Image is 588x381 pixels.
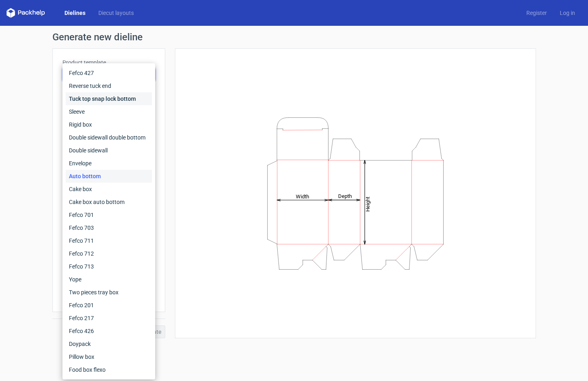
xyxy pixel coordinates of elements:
div: Fefco 426 [66,325,152,337]
div: Double sidewall double bottom [66,131,152,144]
div: Auto bottom [66,170,152,183]
div: Fefco 713 [66,260,152,273]
div: Fefco 703 [66,221,152,234]
tspan: Depth [338,193,351,199]
div: Two pieces tray box [66,286,152,299]
div: Fefco 712 [66,247,152,260]
div: Double sidewall [66,144,152,157]
div: Fefco 217 [66,312,152,325]
div: Cake box [66,183,152,196]
div: Yope [66,273,152,286]
div: Cake box auto bottom [66,196,152,208]
div: Doypack [66,337,152,350]
a: Register [520,9,553,17]
a: Log in [553,9,582,17]
h1: Generate new dieline [52,32,536,42]
tspan: Width [295,193,309,199]
tspan: Height [364,196,370,211]
div: Fefco 701 [66,208,152,221]
div: Food box flexo [66,363,152,376]
div: Tuck top snap lock bottom [66,92,152,105]
a: Dielines [58,9,92,17]
div: Sleeve [66,105,152,118]
label: Product template [62,58,155,67]
div: Rigid box [66,118,152,131]
a: Diecut layouts [92,9,140,17]
div: Fefco 201 [66,299,152,312]
div: Fefco 711 [66,234,152,247]
div: Pillow box [66,350,152,363]
div: Reverse tuck end [66,79,152,92]
div: Fefco 427 [66,67,152,79]
div: Envelope [66,157,152,170]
